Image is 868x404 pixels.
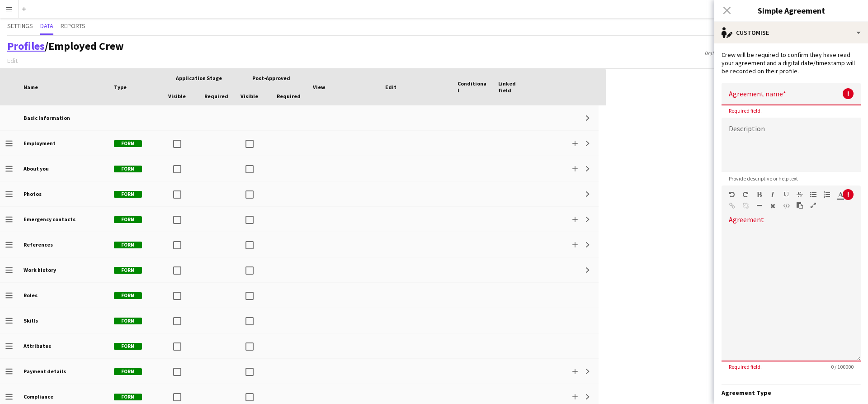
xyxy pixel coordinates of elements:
[700,50,774,57] span: Draft saved at [DATE] 3:05pm
[114,292,142,299] span: Form
[114,84,127,90] span: Type
[837,191,844,198] button: Text Color
[24,317,38,324] b: Skills
[714,5,868,16] h3: Simple Agreement
[24,393,53,400] b: Compliance
[48,39,124,53] span: Employed Crew
[313,84,325,90] span: View
[114,242,142,248] span: Form
[458,80,487,94] span: Conditional
[498,80,528,94] span: Linked field
[783,202,789,209] button: HTML Code
[7,23,33,29] span: Settings
[810,191,816,198] button: Unordered List
[769,202,776,209] button: Clear Formatting
[824,363,861,370] span: 0 / 100000
[722,175,805,182] span: Provide descriptive or help text
[756,202,762,209] button: Horizontal Line
[756,191,762,198] button: Bold
[24,241,53,248] b: References
[7,39,45,53] a: Profiles
[114,318,142,324] span: Form
[40,23,53,29] span: Data
[241,93,258,100] span: Visible
[810,202,816,209] button: Fullscreen
[722,51,861,76] div: Crew will be required to confirm they have read your agreement and a digital date/timestamp will ...
[729,191,735,198] button: Undo
[114,140,142,147] span: Form
[714,22,868,43] div: Customise
[114,166,142,172] span: Form
[24,114,70,121] b: Basic Information
[114,267,142,274] span: Form
[24,140,56,147] b: Employment
[114,343,142,350] span: Form
[176,75,222,81] span: Application stage
[722,107,769,114] span: Required field.
[24,165,49,172] b: About you
[24,342,51,349] b: Attributes
[742,191,749,198] button: Redo
[722,389,861,397] h3: Agreement Type
[24,84,38,90] span: Name
[114,191,142,198] span: Form
[24,368,66,375] b: Payment details
[7,39,124,53] h1: /
[824,191,830,198] button: Ordered List
[24,266,56,273] b: Work history
[277,93,301,100] span: Required
[769,191,776,198] button: Italic
[252,75,290,81] span: Post-Approved
[722,363,769,370] span: Required field.
[168,93,186,100] span: Visible
[114,394,142,400] span: Form
[797,202,803,209] button: Paste as plain text
[114,216,142,223] span: Form
[24,292,38,299] b: Roles
[385,84,396,90] span: Edit
[797,191,803,198] button: Strikethrough
[24,190,42,197] b: Photos
[61,23,85,29] span: Reports
[24,216,75,223] b: Emergency contacts
[114,368,142,375] span: Form
[204,93,228,100] span: Required
[783,191,789,198] button: Underline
